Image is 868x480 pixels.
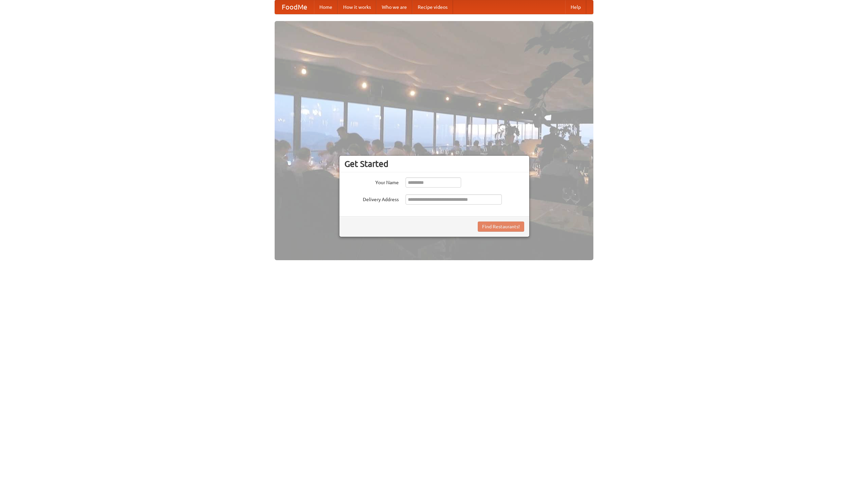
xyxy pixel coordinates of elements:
a: How it works [338,0,376,14]
h3: Get Started [344,159,524,169]
a: FoodMe [275,0,314,14]
a: Home [314,0,338,14]
a: Recipe videos [412,0,453,14]
a: Help [565,0,586,14]
label: Delivery Address [344,194,399,203]
button: Find Restaurants! [478,222,524,232]
a: Who we are [376,0,412,14]
label: Your Name [344,177,399,186]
